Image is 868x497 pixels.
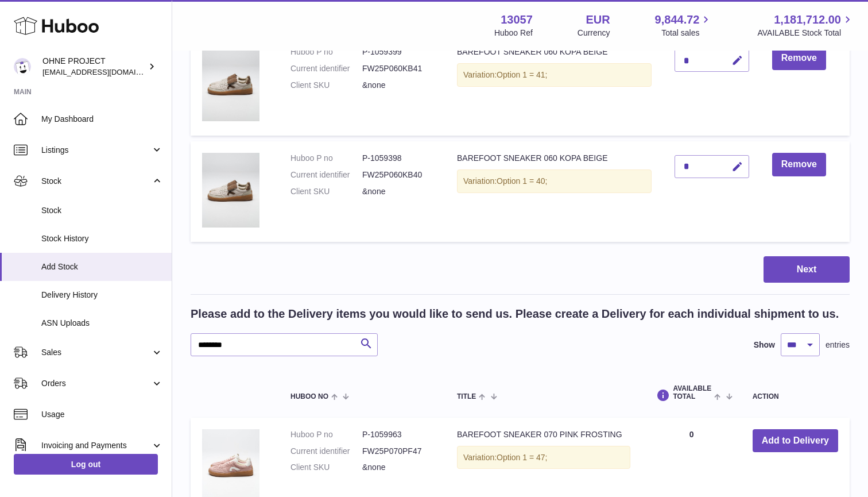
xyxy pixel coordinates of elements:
div: OHNE PROJECT [42,56,146,78]
button: Remove [772,153,826,176]
label: Show [754,340,775,350]
strong: EUR [586,12,610,28]
div: Action [753,393,838,400]
span: Huboo no [290,393,328,400]
dt: Huboo P no [290,47,362,57]
dd: &none [362,462,434,473]
dt: Current identifier [290,63,362,74]
dt: Current identifier [290,169,362,180]
span: Stock [41,205,163,216]
dt: Client SKU [290,462,362,473]
span: Delivery History [41,290,163,300]
span: Option 1 = 40; [497,176,547,186]
span: ASN Uploads [41,318,163,329]
div: Currency [578,28,610,38]
img: BAREFOOT SNEAKER 060 KOPA BEIGE [202,153,259,228]
dd: FW25P060KB41 [362,63,434,74]
span: Invoicing and Payments [41,440,151,451]
dd: FW25P070PF47 [362,446,434,457]
span: Stock History [41,233,163,244]
dd: &none [362,80,434,91]
span: My Dashboard [41,114,163,125]
span: AVAILABLE Total [673,385,711,400]
span: Sales [41,347,151,358]
strong: 13057 [501,12,533,28]
dd: &none [362,186,434,197]
a: Log out [14,454,158,475]
span: Listings [41,145,151,156]
span: Orders [41,378,151,389]
dt: Current identifier [290,446,362,457]
h2: Please add to the Delivery items you would like to send us. Please create a Delivery for each ind... [191,306,839,322]
span: 9,844.72 [655,12,700,28]
div: Variation: [457,169,652,193]
span: Option 1 = 41; [497,70,547,79]
span: Stock [41,176,151,187]
button: Next [764,256,850,283]
dd: P-1059963 [362,429,434,440]
dt: Huboo P no [290,153,362,164]
td: BAREFOOT SNEAKER 060 KOPA BEIGE [445,141,663,242]
div: Huboo Ref [494,28,533,38]
span: Add Stock [41,261,163,272]
span: 1,181,712.00 [774,12,841,28]
button: Remove [772,47,826,70]
dt: Client SKU [290,80,362,91]
div: Variation: [457,63,652,87]
span: [EMAIL_ADDRESS][DOMAIN_NAME] [42,67,169,76]
img: support@ohneproject.com [14,58,31,75]
dd: FW25P060KB40 [362,169,434,180]
dt: Huboo P no [290,429,362,440]
dd: P-1059399 [362,47,434,57]
img: BAREFOOT SNEAKER 060 KOPA BEIGE [202,47,259,121]
div: Variation: [457,446,630,469]
a: 9,844.72 Total sales [655,12,713,38]
span: AVAILABLE Stock Total [757,28,854,38]
td: BAREFOOT SNEAKER 060 KOPA BEIGE [445,35,663,136]
span: Total sales [661,28,712,38]
span: entries [826,340,850,350]
dt: Client SKU [290,186,362,197]
span: Title [457,393,476,400]
dd: P-1059398 [362,153,434,164]
span: Option 1 = 47; [497,453,547,462]
span: Usage [41,409,163,420]
button: Add to Delivery [753,429,838,453]
a: 1,181,712.00 AVAILABLE Stock Total [757,12,854,38]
